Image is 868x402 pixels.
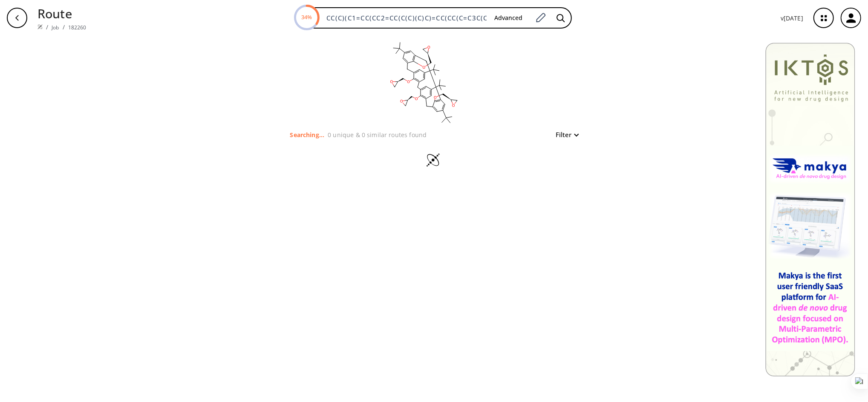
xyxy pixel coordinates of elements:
li: / [63,23,65,32]
input: Enter SMILES [321,14,487,22]
p: Route [37,4,87,23]
svg: CC(C)(C1=CC(CC2=CC(C(C)(C)C)=CC(CC(C=C3C(C)(C)C)=C4OC[C@H]5CO5)=C2OC[C@H]6CO6)=C(OC[C@H]7CO7)C(CC... [339,36,510,129]
a: Job [52,24,59,31]
button: Filter [551,132,578,138]
li: / [46,23,48,32]
text: 34% [302,13,312,21]
img: Banner [765,43,855,376]
img: Spaya logo [37,24,43,29]
p: v [DATE] [781,14,803,23]
button: Advanced [487,10,529,26]
a: 182260 [68,24,87,31]
p: 0 unique & 0 similar routes found [328,130,427,139]
p: Searching... [290,130,325,139]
